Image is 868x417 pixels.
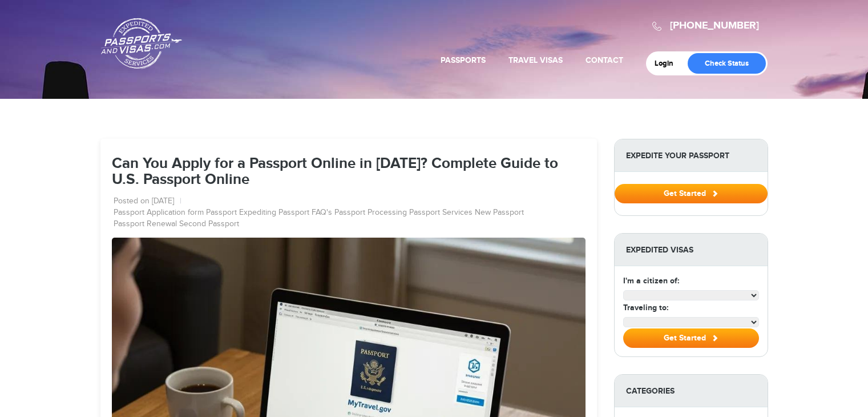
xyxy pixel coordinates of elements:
strong: Categories [615,375,768,407]
a: Passport Services [409,207,473,219]
button: Get Started [623,328,759,348]
label: Traveling to: [623,302,668,314]
a: Contact [586,55,623,65]
h1: Can You Apply for a Passport Online in [DATE]? Complete Guide to U.S. Passport Online [112,156,586,189]
strong: Expedite Your Passport [615,139,768,172]
a: Passport Application form [114,207,204,219]
a: Passports [441,55,486,65]
a: [PHONE_NUMBER] [670,19,759,32]
a: Check Status [688,53,766,74]
a: Passport Renewal [114,219,177,230]
strong: Expedited Visas [615,234,768,266]
a: Passport Expediting [206,207,276,219]
label: I'm a citizen of: [623,275,679,287]
a: Login [655,59,681,68]
a: Get Started [615,189,768,198]
a: Travel Visas [508,55,563,65]
a: Passport Processing [334,207,407,219]
a: Passports & [DOMAIN_NAME] [101,18,182,69]
a: New Passport [475,207,524,219]
a: Second Passport [179,219,239,230]
a: Passport FAQ's [278,207,332,219]
li: Posted on [DATE] [114,196,181,207]
button: Get Started [615,184,768,203]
